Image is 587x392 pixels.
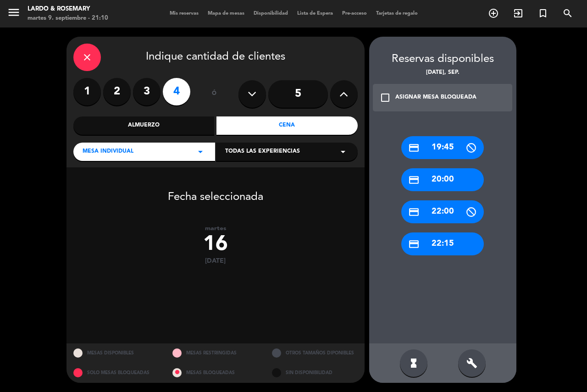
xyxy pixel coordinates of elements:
[163,78,190,105] label: 4
[73,44,358,71] div: Indique cantidad de clientes
[380,92,391,103] i: check_box_outline_blank
[103,78,131,105] label: 2
[195,146,206,157] i: arrow_drop_down
[401,168,484,191] div: 20:00
[66,232,365,257] div: 16
[66,177,365,206] div: Fecha seleccionada
[338,146,349,157] i: arrow_drop_down
[408,206,420,218] i: credit_card
[401,200,484,223] div: 22:00
[265,363,365,383] div: SIN DISPONIBILIDAD
[203,11,249,16] span: Mapa de mesas
[66,225,365,232] div: martes
[66,363,166,383] div: SOLO MESAS BLOQUEADAS
[7,6,21,22] button: menu
[166,363,265,383] div: MESAS BLOQUEADAS
[338,11,371,16] span: Pre-acceso
[66,343,166,363] div: MESAS DISPONIBLES
[488,8,499,19] i: add_circle_outline
[166,343,265,363] div: MESAS RESTRINGIDAS
[7,6,21,19] i: menu
[537,8,548,19] i: turned_in_not
[401,136,484,159] div: 19:45
[513,8,524,19] i: exit_to_app
[28,5,108,14] div: Lardo & Rosemary
[369,50,516,68] div: Reservas disponibles
[216,116,358,135] div: Cena
[408,174,420,186] i: credit_card
[66,257,365,265] div: [DATE]
[408,238,420,250] i: credit_card
[466,358,477,369] i: build
[408,142,420,154] i: credit_card
[165,11,203,16] span: Mis reservas
[293,11,338,16] span: Lista de Espera
[225,147,300,156] span: Todas las experiencias
[401,232,484,255] div: 22:15
[133,78,161,105] label: 3
[371,11,422,16] span: Tarjetas de regalo
[562,8,573,19] i: search
[395,93,476,102] div: ASIGNAR MESA BLOQUEADA
[369,68,516,77] div: [DATE], sep.
[83,147,133,156] span: MESA INDIVIDUAL
[265,343,365,363] div: OTROS TAMAÑOS DIPONIBLES
[28,14,108,23] div: martes 9. septiembre - 21:10
[249,11,293,16] span: Disponibilidad
[199,78,229,110] div: ó
[408,358,419,369] i: hourglass_full
[73,116,215,135] div: Almuerzo
[73,78,101,105] label: 1
[82,52,93,63] i: close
